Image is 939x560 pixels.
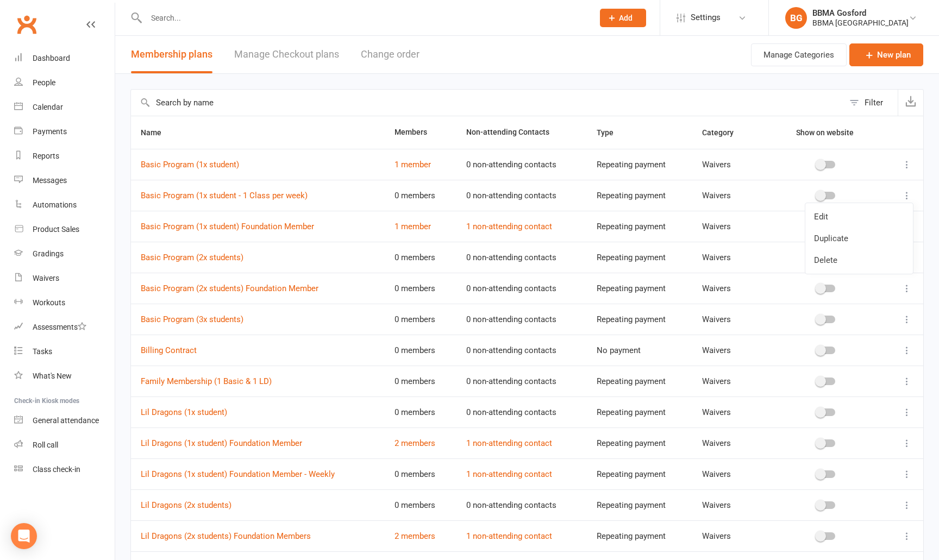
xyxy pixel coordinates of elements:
[14,95,115,119] a: Calendar
[597,126,625,139] button: Type
[141,222,314,231] a: Basic Program (1x student) Foundation Member
[14,433,115,457] a: Roll call
[385,335,456,366] td: 0 members
[466,438,552,448] a: 1 non-attending contact
[587,180,692,211] td: Repeating payment
[141,253,243,262] a: Basic Program (2x students)
[587,458,692,489] td: Repeating payment
[456,489,587,520] td: 0 non-attending contacts
[751,43,847,66] button: Manage Categories
[33,152,59,160] div: Reports
[11,523,37,549] div: Open Intercom Messenger
[849,43,923,66] a: New plan
[692,180,767,211] td: Waivers
[587,366,692,397] td: Repeating payment
[14,119,115,144] a: Payments
[692,427,767,458] td: Waivers
[141,345,197,355] a: Billing Contract
[786,126,866,139] button: Show on website
[141,469,335,479] a: Lil Dragons (1x student) Foundation Member - Weekly
[692,397,767,427] td: Waivers
[692,149,767,180] td: Waivers
[844,90,898,116] button: Filter
[14,193,115,217] a: Automations
[456,242,587,273] td: 0 non-attending contacts
[33,465,80,474] div: Class check-in
[385,397,456,427] td: 0 members
[14,339,115,364] a: Tasks
[587,335,692,366] td: No payment
[14,242,115,266] a: Gradings
[14,168,115,193] a: Messages
[456,335,587,366] td: 0 non-attending contacts
[14,291,115,315] a: Workouts
[456,116,587,149] th: Non-attending Contacts
[395,531,435,541] a: 2 members
[141,314,243,324] a: Basic Program (3x students)
[385,273,456,304] td: 0 members
[234,36,339,73] a: Manage Checkout plans
[33,298,65,307] div: Workouts
[805,228,913,249] a: Duplicate
[143,10,586,26] input: Search...
[812,8,909,18] div: BBMA Gosford
[33,103,63,111] div: Calendar
[14,46,115,71] a: Dashboard
[692,489,767,520] td: Waivers
[385,366,456,397] td: 0 members
[33,372,72,380] div: What's New
[33,441,58,449] div: Roll call
[13,11,40,38] a: Clubworx
[805,249,913,271] a: Delete
[33,225,79,234] div: Product Sales
[33,176,67,185] div: Messages
[33,127,67,136] div: Payments
[395,222,431,231] a: 1 member
[33,323,86,331] div: Assessments
[456,149,587,180] td: 0 non-attending contacts
[14,266,115,291] a: Waivers
[619,14,633,22] span: Add
[587,242,692,273] td: Repeating payment
[141,126,173,139] button: Name
[14,408,115,433] a: General attendance kiosk mode
[141,407,227,417] a: Lil Dragons (1x student)
[141,284,318,293] a: Basic Program (2x students) Foundation Member
[33,347,52,356] div: Tasks
[692,242,767,273] td: Waivers
[141,500,231,510] a: Lil Dragons (2x students)
[587,489,692,520] td: Repeating payment
[692,304,767,335] td: Waivers
[456,304,587,335] td: 0 non-attending contacts
[385,489,456,520] td: 0 members
[587,149,692,180] td: Repeating payment
[785,7,807,29] div: BG
[33,249,64,258] div: Gradings
[131,90,844,116] input: Search by name
[14,457,115,482] a: Class kiosk mode
[587,273,692,304] td: Repeating payment
[385,242,456,273] td: 0 members
[691,5,721,30] span: Settings
[361,36,420,73] button: Change order
[692,458,767,489] td: Waivers
[587,397,692,427] td: Repeating payment
[33,78,55,87] div: People
[141,376,272,386] a: Family Membership (1 Basic & 1 LD)
[692,273,767,304] td: Waivers
[466,222,552,231] a: 1 non-attending contact
[466,469,552,479] a: 1 non-attending contact
[597,128,625,137] span: Type
[456,273,587,304] td: 0 non-attending contacts
[395,160,431,169] a: 1 member
[385,304,456,335] td: 0 members
[33,200,77,209] div: Automations
[33,54,70,62] div: Dashboard
[141,531,311,541] a: Lil Dragons (2x students) Foundation Members
[692,366,767,397] td: Waivers
[141,128,173,137] span: Name
[692,211,767,242] td: Waivers
[587,520,692,551] td: Repeating payment
[385,458,456,489] td: 0 members
[395,438,435,448] a: 2 members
